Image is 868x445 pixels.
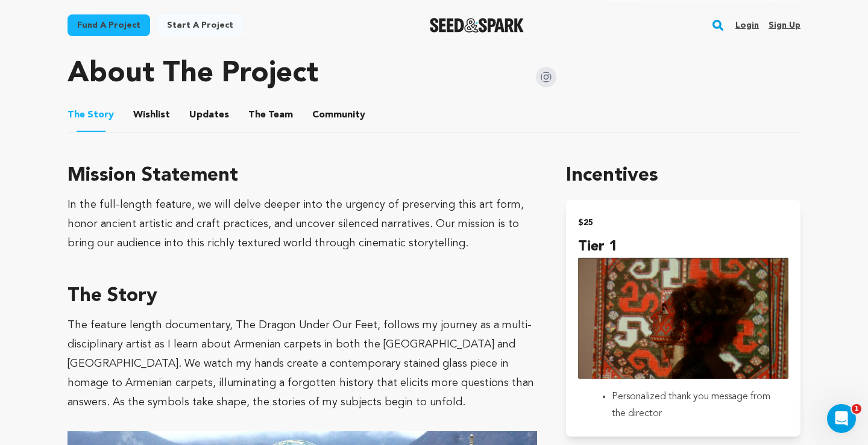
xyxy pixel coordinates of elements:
[430,18,524,33] img: Seed&Spark Logo Dark Mode
[612,392,770,419] span: Personalized thank you message from the director
[566,200,800,437] button: $25 Tier 1 incentive Personalized thank you message from the director
[430,18,524,33] a: Seed&Spark Homepage
[68,195,537,253] div: In the full-length feature, we will delve deeper into the urgency of preserving this art form, ho...
[68,320,534,408] span: The feature length documentary, The Dragon Under Our Feet, follows my journey as a multi-discipli...
[578,236,788,258] h4: Tier 1
[248,108,266,122] span: The
[68,108,85,122] span: The
[189,108,229,122] span: Updates
[578,258,788,379] img: incentive
[578,214,788,231] h2: $25
[852,404,861,414] span: 1
[827,404,856,433] iframe: Intercom live chat
[68,60,318,89] h1: About The Project
[735,16,759,35] a: Login
[536,67,556,87] img: Seed&Spark Instagram Icon
[68,282,537,311] h3: The Story
[566,161,800,190] h1: Incentives
[68,14,150,36] a: Fund a project
[769,16,800,35] a: Sign up
[68,161,537,190] h3: Mission Statement
[312,108,365,122] span: Community
[68,108,114,122] span: Story
[133,108,170,122] span: Wishlist
[157,14,243,36] a: Start a project
[248,108,293,122] span: Team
